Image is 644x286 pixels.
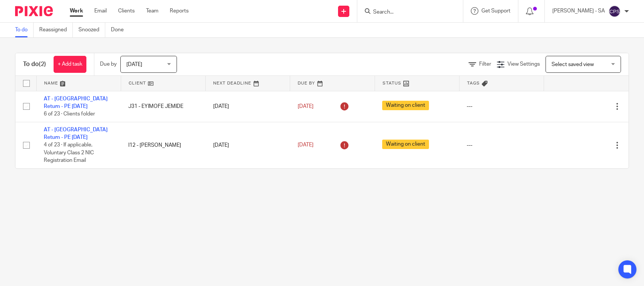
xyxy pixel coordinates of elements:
[609,5,621,17] img: svg%3E
[467,141,536,149] div: ---
[54,56,86,73] a: + Add task
[170,7,189,15] a: Reports
[206,91,290,122] td: [DATE]
[78,23,105,37] a: Snoozed
[552,62,594,67] span: Select saved view
[44,96,108,109] a: AT - [GEOGRAPHIC_DATA] Return - PE [DATE]
[23,60,46,68] h1: To do
[552,7,605,15] p: [PERSON_NAME] - SA
[118,7,135,15] a: Clients
[15,23,34,37] a: To do
[298,143,314,148] span: [DATE]
[467,103,536,110] div: ---
[206,122,290,168] td: [DATE]
[121,91,205,122] td: J31 - EYIMOFE JEMIDE
[479,62,491,67] span: Filter
[15,6,53,16] img: Pixie
[44,127,108,140] a: AT - [GEOGRAPHIC_DATA] Return - PE [DATE]
[39,61,46,67] span: (2)
[382,101,429,110] span: Waiting on client
[467,81,480,85] span: Tags
[481,8,510,14] span: Get Support
[298,104,314,109] span: [DATE]
[44,111,95,117] span: 6 of 23 · Clients folder
[372,9,440,16] input: Search
[94,7,107,15] a: Email
[382,140,429,149] span: Waiting on client
[126,62,142,67] span: [DATE]
[39,23,73,37] a: Reassigned
[44,143,94,163] span: 4 of 23 · If applicable, Voluntary Class 2 NIC Registration Email
[111,23,129,37] a: Done
[100,60,117,68] p: Due by
[70,7,83,15] a: Work
[121,122,205,168] td: I12 - [PERSON_NAME]
[507,62,540,67] span: View Settings
[146,7,158,15] a: Team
